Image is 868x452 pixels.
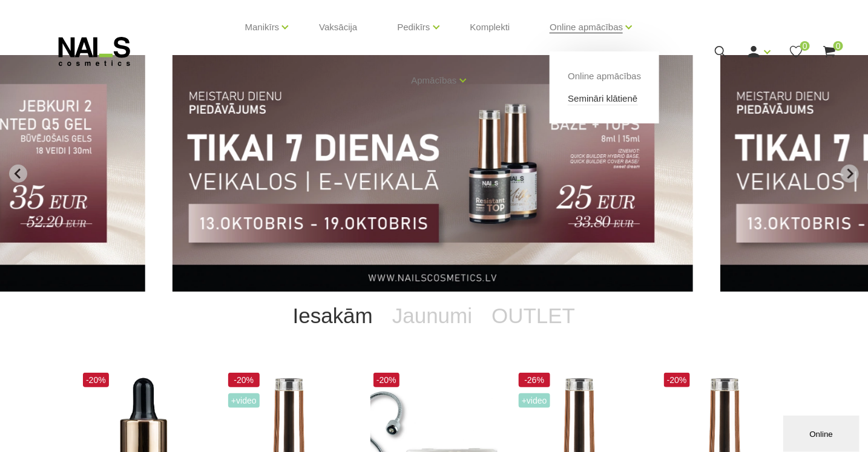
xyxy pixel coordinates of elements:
[9,165,27,183] button: Previous slide
[373,373,399,387] span: -20%
[519,373,550,387] span: -26%
[783,413,862,452] iframe: chat widget
[800,41,810,51] span: 0
[664,373,690,387] span: -20%
[383,292,482,340] a: Jaunumi
[550,3,623,51] a: Online apmācības
[482,292,585,340] a: OUTLET
[245,3,280,51] a: Manikīrs
[822,44,837,59] a: 0
[411,56,456,105] a: Apmācības
[228,373,260,387] span: -20%
[397,3,430,51] a: Pedikīrs
[519,393,550,408] span: +Video
[841,165,859,183] button: Next slide
[833,41,843,51] span: 0
[173,55,693,292] li: 6 of 13
[568,92,637,105] a: Semināri klātienē
[568,70,641,83] a: Online apmācības
[789,44,804,59] a: 0
[228,393,260,408] span: +Video
[83,373,109,387] span: -20%
[283,292,383,340] a: Iesakām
